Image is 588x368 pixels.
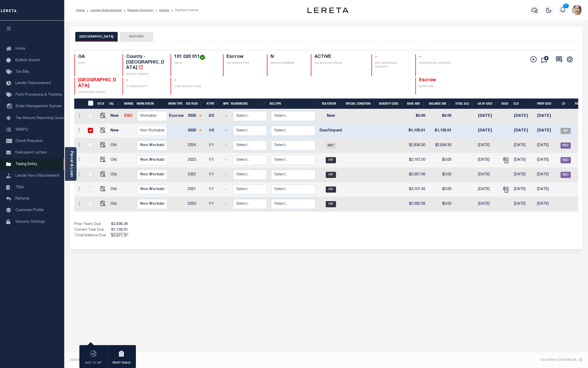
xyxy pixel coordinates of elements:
span: PIF [326,201,336,207]
span: Escrow [419,78,436,83]
span: Check Requests [15,139,43,143]
td: [DATE] [476,124,500,138]
th: Work Status [135,98,166,109]
th: RType: activate to sort column ascending [204,98,221,109]
img: logo-dark.svg [307,7,349,13]
td: 2022 [186,168,207,182]
span: Bulletin Board [15,59,40,62]
td: New [108,109,122,124]
td: $0.00 [427,153,453,168]
span: Pymt Processing & Tracking [15,93,62,97]
td: $2,836.30 [405,138,427,153]
td: Due/Unpaid [318,124,344,138]
p: WITH ADDITIONAL PROPERTY [375,61,409,69]
span: AIP [561,128,571,134]
td: $0.00 [405,109,427,124]
a: REC [561,173,571,177]
td: [DATE] [476,153,500,168]
a: REC [561,158,571,162]
span: - [174,78,176,83]
span: Tax Bills [15,70,29,74]
span: REC [561,142,571,149]
td: Old [108,138,122,153]
td: $2,957.99 [405,168,427,182]
td: $0.00 [427,182,453,197]
h4: GA [78,54,116,60]
span: - [419,55,421,59]
td: $2,167.20 [405,153,427,168]
td: Total Balance Due [74,233,110,239]
th: Base Amt: activate to sort column ascending [405,98,427,109]
h4: N [270,54,305,60]
span: Order Management System [15,105,62,108]
span: Taxing Entity [15,163,37,166]
p: TAX ID [174,61,217,65]
th: Total DLQ: activate to sort column ascending [453,98,476,109]
th: &nbsp;&nbsp;&nbsp;&nbsp;&nbsp;&nbsp;&nbsp;&nbsp;&nbsp;&nbsp; [74,98,85,109]
td: [DATE] [476,168,500,182]
a: Details [159,9,169,12]
th: DTLS [96,98,107,109]
td: [DATE] [512,124,535,138]
span: SNAPQ [15,128,28,131]
td: $1,135.01 [405,124,427,138]
th: WorkQ [122,98,135,109]
th: Tax Status: activate to sort column ascending [319,98,344,109]
td: [DATE] [535,182,559,197]
td: New [318,109,344,124]
span: $3,971.31 [110,233,129,239]
th: Tax Year: activate to sort column ascending [184,98,204,109]
p: CONFIDENTIAL PROPERTY [419,61,457,65]
td: - [223,109,231,124]
td: Escrow [167,109,186,124]
a: AIP [561,129,571,133]
span: SNT [326,142,336,149]
td: [DATE] [512,168,535,182]
span: TIQA [15,185,24,189]
p: TAX SERVICE TYPE [227,61,261,65]
th: CAL: activate to sort column ascending [107,98,122,109]
p: STATE [78,61,116,65]
span: [GEOGRAPHIC_DATA] [78,78,116,88]
i: travel_explore [6,103,14,110]
td: - [223,138,231,153]
h4: 101 020 011 [174,54,217,60]
a: Lender Disbursement [90,9,122,12]
td: [DATE] [476,197,500,212]
td: - [223,182,231,197]
td: Old [108,197,122,212]
th: ELD: activate to sort column ascending [512,98,535,109]
td: New [108,124,122,138]
th: BillType: activate to sort column ascending [268,98,318,109]
td: [DATE] [535,168,559,182]
td: 2023 [186,153,207,168]
button: HISTORY [120,32,153,42]
h4: County - [GEOGRAPHIC_DATA] [126,54,164,71]
td: - [223,197,231,212]
th: Work Type [166,98,184,109]
p: SERVICE OVERRIDE [270,61,305,65]
p: LOAN SEVERITY CODE [174,85,217,89]
a: Parcel & Loan [70,151,73,177]
span: Refunds [15,197,30,201]
span: Delinquent Letters [15,151,47,155]
a: Reports Summary [127,9,154,12]
td: 1/1 [207,138,223,153]
p: IN BANKRUPTCY [126,85,164,89]
td: 2/2 [207,109,223,124]
td: 1/1 [207,168,223,182]
td: Old [108,182,122,197]
span: Security Settings [15,220,45,224]
h4: Escrow [227,54,261,60]
th: Balance Due: activate to sort column ascending [427,98,453,109]
button: [GEOGRAPHIC_DATA] [75,32,118,42]
td: 1/2 [207,124,223,138]
th: Docs [499,98,512,109]
td: $2,836.30 [427,138,453,153]
span: Home [15,47,25,51]
span: 1 [563,4,569,8]
img: Star.svg [199,114,202,117]
a: REC [561,144,571,147]
td: - [223,124,231,138]
td: [DATE] [535,124,559,138]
